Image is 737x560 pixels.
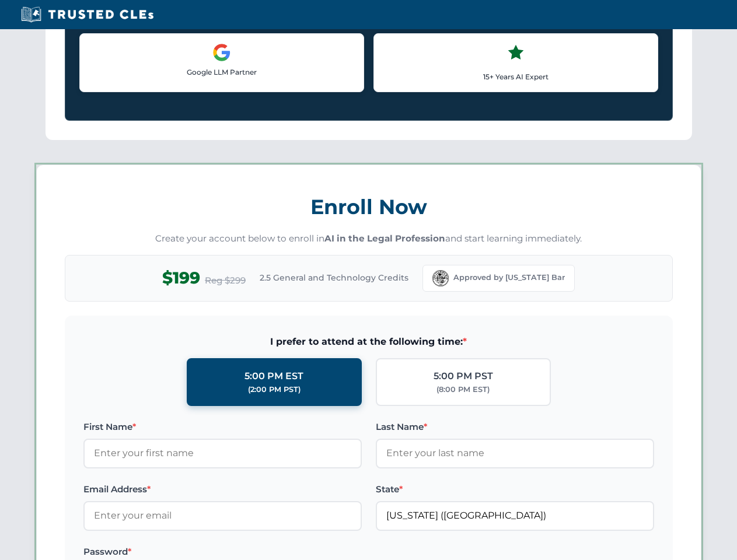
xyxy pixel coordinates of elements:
label: Last Name [376,420,654,434]
div: (8:00 PM EST) [436,384,490,395]
label: Password [83,545,362,559]
div: 5:00 PM EST [244,369,303,384]
div: 5:00 PM PST [434,369,493,384]
input: Enter your first name [83,439,362,468]
p: 15+ Years AI Expert [383,71,648,82]
span: Reg $299 [205,274,246,288]
img: Google [212,43,231,62]
p: Google LLM Partner [89,66,354,78]
p: Create your account below to enroll in and start learning immediately. [65,232,673,246]
h3: Enroll Now [65,188,673,225]
span: Approved by [US_STATE] Bar [453,272,565,283]
div: (2:00 PM PST) [248,384,301,395]
label: Email Address [83,482,362,496]
label: State [376,482,654,496]
span: I prefer to attend at the following time: [83,334,654,349]
span: $199 [162,265,200,291]
strong: AI in the Legal Profession [324,233,445,244]
label: First Name [83,420,362,434]
img: Trusted CLEs [18,6,157,23]
input: Enter your email [83,501,362,530]
span: 2.5 General and Technology Credits [260,271,408,284]
input: Enter your last name [376,439,654,468]
img: Florida Bar [432,270,449,286]
input: Florida (FL) [376,501,654,530]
